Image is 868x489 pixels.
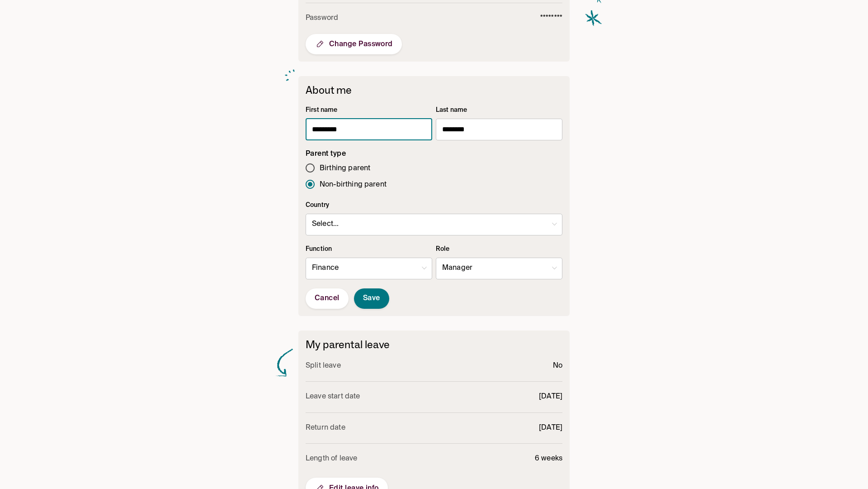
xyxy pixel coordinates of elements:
[306,256,432,281] div: Finance
[306,288,349,309] button: Cancel
[306,201,562,210] p: Country
[306,244,432,254] p: Function
[306,34,402,54] button: Change Password
[535,453,562,465] p: 6 weeks
[436,105,562,115] p: Last name
[436,244,562,254] p: Role
[315,294,340,303] span: Cancel
[363,294,380,303] span: Save
[553,360,562,372] p: No
[306,453,357,465] p: Length of leave
[306,83,562,96] h6: About me
[315,38,393,49] span: Change Password
[306,149,562,159] h5: Parent type
[320,179,387,191] span: Non-birthing parent
[306,212,562,237] div: Select...
[539,422,562,434] p: [DATE]
[436,256,562,281] div: Manager
[320,163,370,175] span: Birthing parent
[306,12,338,24] p: Password
[539,391,562,403] p: [DATE]
[306,391,360,403] p: Leave start date
[306,422,345,434] p: Return date
[354,288,389,309] button: Save
[306,338,562,351] h6: My parental leave
[306,360,341,372] p: Split leave
[306,105,432,115] p: First name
